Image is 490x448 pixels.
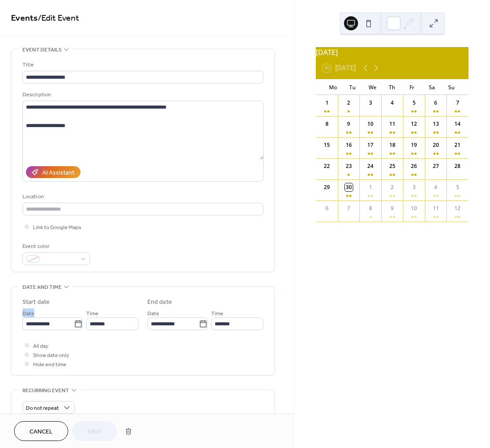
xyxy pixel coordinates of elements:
div: 28 [453,162,461,170]
div: Tu [343,79,362,95]
div: 12 [453,204,461,212]
div: 7 [345,204,353,212]
div: Mo [323,79,343,95]
span: Show date only [33,351,69,360]
div: 15 [323,141,331,149]
div: 12 [410,120,418,128]
button: AI Assistant [26,166,80,178]
span: Cancel [29,427,53,437]
span: Time [211,309,223,318]
div: 14 [453,120,461,128]
div: 3 [410,183,418,191]
div: 9 [345,120,353,128]
div: Title [22,60,262,69]
div: 2 [345,99,353,107]
div: 1 [323,99,331,107]
a: Events [11,10,38,27]
div: 11 [432,204,440,212]
div: 6 [323,204,331,212]
div: 4 [388,99,396,107]
span: Hide end time [33,360,66,369]
span: Do not repeat [26,403,59,413]
div: 9 [388,204,396,212]
div: Th [382,79,402,95]
div: 6 [432,99,440,107]
div: 19 [410,141,418,149]
div: 13 [432,120,440,128]
div: 29 [323,183,331,191]
div: Event color [22,242,88,251]
div: 11 [388,120,396,128]
div: Fr [402,79,422,95]
button: Cancel [14,421,68,441]
span: Date [147,309,159,318]
div: [DATE] [316,47,468,58]
div: Su [442,79,461,95]
div: 2 [388,183,396,191]
div: Location [22,192,262,201]
span: Date [22,309,34,318]
div: 10 [366,120,374,128]
div: 24 [366,162,374,170]
span: Time [86,309,99,318]
div: 8 [366,204,374,212]
div: 17 [366,141,374,149]
span: Event details [22,45,62,55]
div: 8 [323,120,331,128]
span: / Edit Event [38,10,79,27]
div: 1 [366,183,374,191]
div: 21 [453,141,461,149]
div: 23 [345,162,353,170]
div: 4 [432,183,440,191]
div: 5 [410,99,418,107]
div: 20 [432,141,440,149]
div: 27 [432,162,440,170]
div: Description [22,90,262,99]
div: End date [147,298,172,307]
span: All day [33,342,48,351]
div: 30 [345,183,353,191]
div: 3 [366,99,374,107]
div: AI Assistant [42,168,74,178]
div: 22 [323,162,331,170]
span: Recurring event [22,386,69,395]
span: Link to Google Maps [33,223,81,232]
div: 5 [453,183,461,191]
div: 16 [345,141,353,149]
div: We [362,79,382,95]
div: Sa [422,79,442,95]
div: 7 [453,99,461,107]
div: 25 [388,162,396,170]
div: Start date [22,298,50,307]
div: 10 [410,204,418,212]
span: Date and time [22,283,62,292]
div: 26 [410,162,418,170]
div: 18 [388,141,396,149]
